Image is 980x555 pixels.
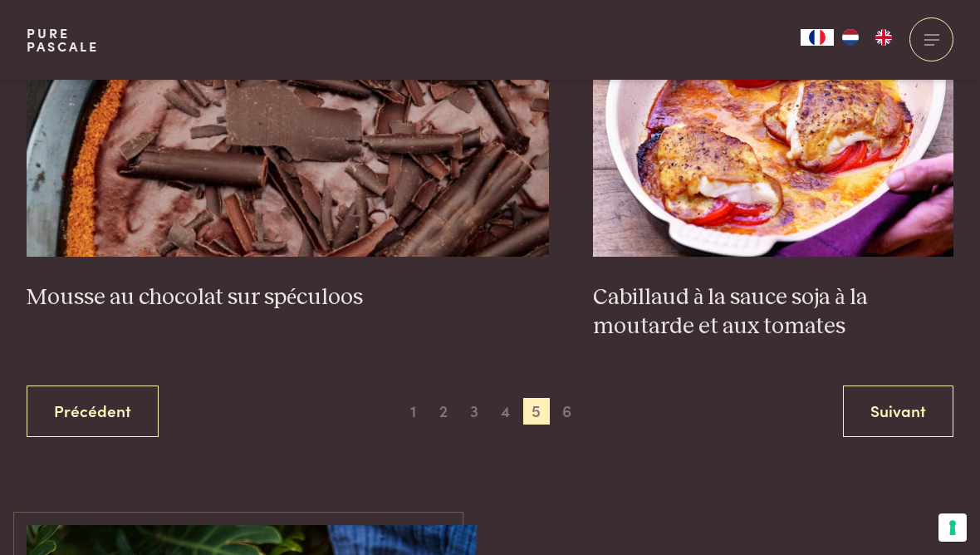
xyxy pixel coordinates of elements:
[801,29,834,46] a: FR
[867,29,900,46] a: EN
[492,398,519,425] span: 4
[801,29,834,46] div: Language
[27,27,99,53] a: PurePascale
[399,398,426,425] span: 1
[554,398,581,425] span: 6
[801,29,900,46] aside: Language selected: Français
[461,398,488,425] span: 3
[843,386,953,438] a: Suivant
[593,283,953,341] h3: Cabillaud à la sauce soja à la moutarde et aux tomates
[834,29,900,46] ul: Language list
[938,513,967,542] button: Vos préférences en matière de consentement pour les technologies de suivi
[523,398,550,425] span: 5
[834,29,867,46] a: NL
[27,386,159,438] a: Précédent
[430,398,457,425] span: 2
[27,283,549,312] h3: Mousse au chocolat sur spéculoos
